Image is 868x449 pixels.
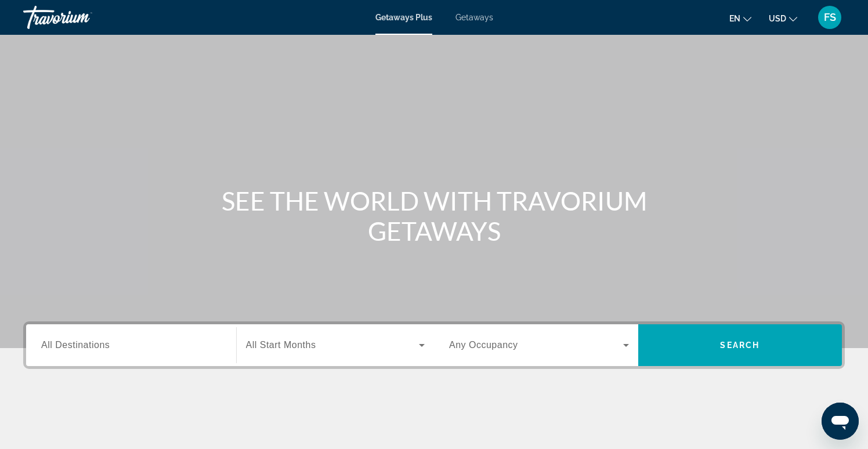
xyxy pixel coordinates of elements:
button: Change language [729,10,751,27]
button: User Menu [815,5,845,30]
span: FS [824,12,836,23]
button: Change currency [769,10,797,27]
span: USD [769,14,786,23]
a: Getaways [455,13,493,22]
span: en [729,14,740,23]
iframe: Button to launch messaging window [822,403,859,440]
a: Travorium [23,2,139,32]
h1: SEE THE WORLD WITH TRAVORIUM GETAWAYS [216,186,652,246]
span: Any Occupancy [449,340,518,350]
a: Getaways Plus [375,13,432,22]
button: Search [638,324,842,366]
span: Search [720,341,759,350]
span: All Destinations [41,340,110,350]
div: Search widget [26,324,842,366]
span: All Start Months [246,340,316,350]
